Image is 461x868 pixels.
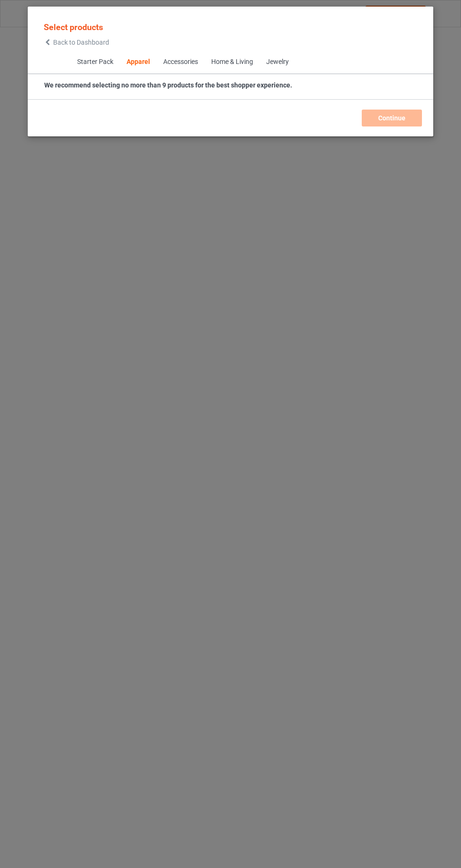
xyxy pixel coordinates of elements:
[44,81,292,89] strong: We recommend selecting no more than 9 products for the best shopper experience.
[211,57,253,67] div: Home & Living
[163,57,198,67] div: Accessories
[266,57,288,67] div: Jewelry
[44,22,103,32] span: Select products
[70,51,119,73] span: Starter Pack
[126,57,150,67] div: Apparel
[53,39,109,46] span: Back to Dashboard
